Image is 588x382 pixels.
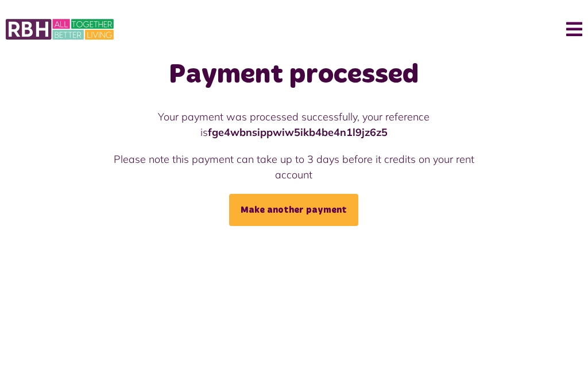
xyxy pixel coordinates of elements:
[95,59,493,92] h1: Payment processed
[95,109,493,140] p: Your payment was processed successfully, your reference is
[208,126,388,139] strong: fge4wbnsippwiw5ikb4be4n1l9jz6z5
[229,194,358,226] a: Make another payment
[6,17,114,41] img: MyRBH
[95,151,493,182] p: Please note this payment can take up to 3 days before it credits on your rent account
